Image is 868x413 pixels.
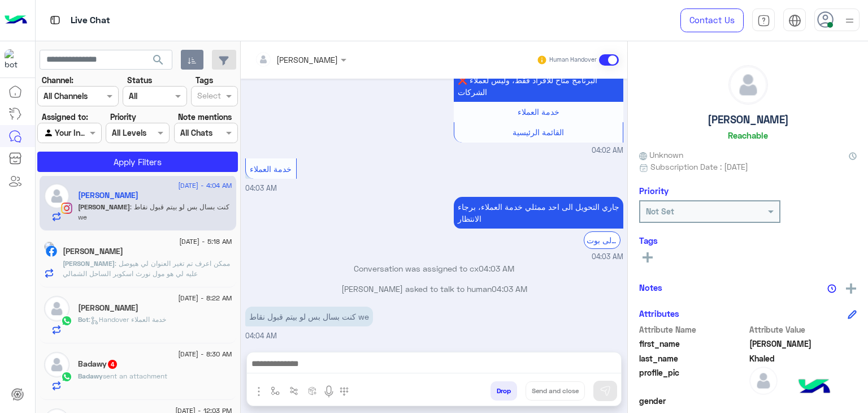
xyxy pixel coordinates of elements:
img: picture [44,242,54,252]
span: Attribute Value [749,324,857,335]
a: Contact Us [680,8,744,32]
label: Channel: [42,74,73,86]
img: send attachment [252,385,266,398]
img: WhatsApp [61,315,72,326]
span: خدمة العملاء [518,107,559,117]
span: Khaled [749,352,857,364]
span: 04:03 AM [479,264,514,273]
span: gender [639,395,747,407]
span: Bot [78,315,89,324]
span: القائمة الرئيسية [513,127,564,137]
span: 04:03 AM [245,184,277,192]
img: 1403182699927242 [5,49,25,70]
img: Logo [5,8,27,32]
img: defaultAdmin.png [44,296,70,321]
button: Apply Filters [37,152,238,172]
span: Ahmed [749,338,857,350]
span: Badawy [78,372,103,380]
span: [DATE] - 8:22 AM [178,293,232,303]
h5: Ahmed Naser [63,247,123,256]
img: send voice note [322,385,336,398]
span: 04:03 AM [592,252,623,263]
label: Tags [196,74,213,86]
img: defaultAdmin.png [729,66,767,104]
span: [DATE] - 5:18 AM [179,236,232,247]
span: كنت بسال بس لو بيتم قبول نقاط we [78,203,229,221]
button: search [145,50,172,74]
div: Select [196,89,221,104]
span: Subscription Date : [DATE] [650,161,748,173]
span: : Handover خدمة العملاء [89,315,166,324]
span: search [151,53,165,67]
img: defaultAdmin.png [749,367,778,395]
span: 04:03 AM [492,284,527,294]
h5: عمر سعيد [78,303,138,313]
h6: Priority [639,186,669,196]
img: notes [827,284,836,293]
img: WhatsApp [61,371,72,382]
label: Status [127,74,152,86]
img: hulul-logo.png [795,368,834,407]
h6: Reachable [728,130,768,140]
span: Attribute Name [639,324,747,335]
img: create order [308,386,317,395]
span: خدمة العملاء [250,164,292,174]
img: send message [600,385,611,397]
button: select flow [266,381,285,400]
span: Unknown [639,149,683,161]
h6: Notes [639,282,662,292]
img: defaultAdmin.png [44,183,70,209]
span: 04:04 AM [245,332,277,340]
button: Drop [491,381,517,401]
span: [PERSON_NAME] [78,203,130,211]
label: Priority [110,111,136,123]
span: first_name [639,338,747,350]
button: Trigger scenario [285,381,303,400]
p: Conversation was assigned to cx [245,263,623,274]
span: null [749,395,857,407]
button: Send and close [526,381,585,401]
span: ممكن اعرف تم تغير العنوان لي هيوصل عليه لي هو مول نورث اسكوير الساحل الشمالي [63,259,230,278]
div: الرجوع الى بوت [584,231,620,249]
h6: Attributes [639,308,679,319]
h5: Ahmed Khaled [78,191,138,200]
img: Instagram [61,203,72,214]
h6: Tags [639,235,857,246]
span: 4 [108,360,117,369]
h5: [PERSON_NAME] [708,113,789,126]
span: profile_pic [639,367,747,393]
img: Trigger scenario [289,386,298,395]
img: add [846,283,856,294]
img: select flow [271,386,280,395]
h5: Badawy [78,359,118,369]
span: last_name [639,352,747,364]
button: create order [303,381,322,400]
span: [DATE] - 4:04 AM [178,180,232,191]
img: make a call [340,387,349,396]
label: Note mentions [178,111,232,123]
img: defaultAdmin.png [44,352,70,377]
span: [PERSON_NAME] [63,259,115,268]
span: sent an attachment [103,372,167,380]
img: Facebook [46,246,57,257]
img: tab [757,14,770,27]
span: [DATE] - 8:30 AM [178,349,232,359]
label: Assigned to: [42,111,88,123]
a: tab [752,8,775,32]
p: [PERSON_NAME] asked to talk to human [245,283,623,295]
img: tab [788,14,801,27]
span: 04:02 AM [592,145,623,156]
img: profile [843,14,857,28]
p: 25/8/2025, 4:03 AM [454,197,623,229]
p: Live Chat [71,13,110,28]
img: tab [48,13,62,27]
small: Human Handover [549,55,597,64]
p: 25/8/2025, 4:04 AM [245,307,373,326]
